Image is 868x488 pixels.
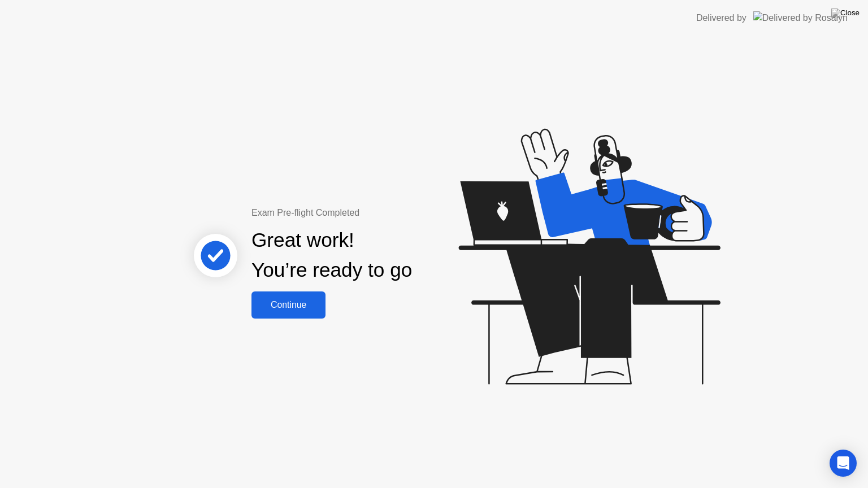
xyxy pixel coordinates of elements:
[251,291,325,319] button: Continue
[696,11,747,25] div: Delivered by
[251,225,412,285] div: Great work! You’re ready to go
[251,206,485,220] div: Exam Pre-flight Completed
[830,450,857,477] div: Open Intercom Messenger
[831,8,860,18] img: Close
[255,300,322,310] div: Continue
[753,11,848,24] img: Delivered by Rosalyn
